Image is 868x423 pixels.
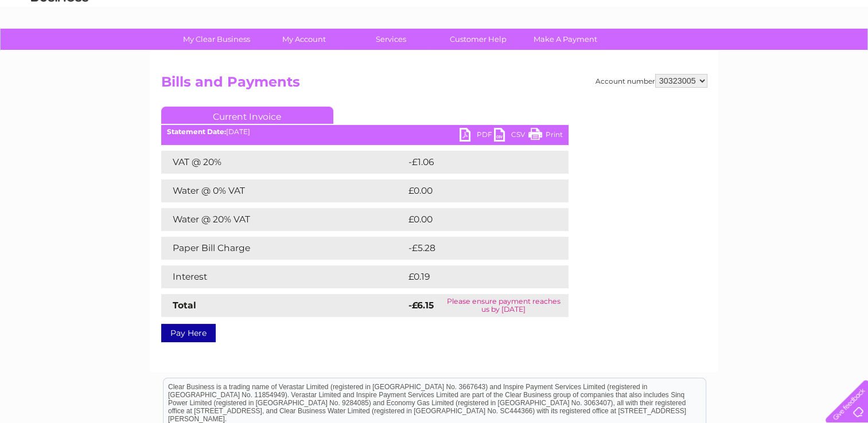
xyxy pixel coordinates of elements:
[30,30,89,65] img: logo.png
[792,49,820,57] a: Contact
[695,49,720,57] a: Energy
[161,74,707,96] h2: Bills and Payments
[406,237,544,260] td: -£5.28
[768,49,785,57] a: Blog
[167,127,226,136] b: Statement Date:
[518,29,613,50] a: Make A Payment
[164,6,706,56] div: Clear Business is a trading name of Verastar Limited (registered in [GEOGRAPHIC_DATA] No. 3667643...
[173,300,196,311] strong: Total
[161,208,406,231] td: Water @ 20% VAT
[406,208,542,231] td: £0.00
[161,179,406,202] td: Water @ 0% VAT
[256,29,351,50] a: My Account
[439,294,568,317] td: Please ensure payment reaches us by [DATE]
[169,29,264,50] a: My Clear Business
[161,128,569,136] div: [DATE]
[666,49,688,57] a: Water
[727,49,761,57] a: Telecoms
[406,179,542,202] td: £0.00
[161,324,216,342] a: Pay Here
[494,128,528,144] a: CSV
[830,49,857,57] a: Log out
[344,29,438,50] a: Services
[161,151,406,174] td: VAT @ 20%
[408,300,434,311] strong: -£6.15
[406,265,540,288] td: £0.19
[406,151,543,174] td: -£1.06
[460,128,494,144] a: PDF
[161,237,406,260] td: Paper Bill Charge
[652,6,731,20] a: 0333 014 3131
[161,265,406,288] td: Interest
[431,29,526,50] a: Customer Help
[595,74,707,88] div: Account number
[528,128,563,144] a: Print
[161,107,333,124] a: Current Invoice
